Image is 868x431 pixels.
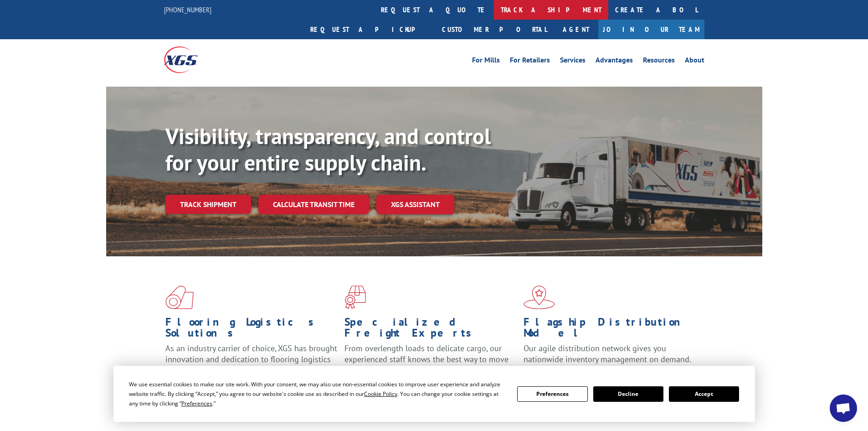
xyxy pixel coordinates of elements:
[435,20,554,39] a: Customer Portal
[685,57,704,67] a: About
[165,195,251,214] a: Track shipment
[344,286,366,309] img: xgs-icon-focused-on-flooring-red
[164,5,211,14] a: [PHONE_NUMBER]
[524,343,691,364] span: Our agile distribution network gives you nationwide inventory management on demand.
[165,343,337,375] span: As an industry carrier of choice, XGS has brought innovation and dedication to flooring logistics...
[517,386,587,402] button: Preferences
[258,195,369,214] a: Calculate transit time
[113,366,755,422] div: Cookie Consent Prompt
[593,386,663,402] button: Decline
[643,57,675,67] a: Resources
[129,379,506,408] div: We use essential cookies to make our site work. With your consent, we may also use non-essential ...
[598,20,704,39] a: Join Our Team
[830,395,857,422] div: Open chat
[669,386,739,402] button: Accept
[165,317,338,343] h1: Flooring Logistics Solutions
[376,195,454,214] a: XGS ASSISTANT
[472,57,500,67] a: For Mills
[303,20,435,39] a: Request a pickup
[344,343,517,384] p: From overlength loads to delicate cargo, our experienced staff knows the best way to move your fr...
[344,317,517,343] h1: Specialized Freight Experts
[524,286,555,309] img: xgs-icon-flagship-distribution-model-red
[560,57,586,67] a: Services
[554,20,598,39] a: Agent
[596,57,633,67] a: Advantages
[165,122,491,177] b: Visibility, transparency, and control for your entire supply chain.
[165,286,194,309] img: xgs-icon-total-supply-chain-intelligence-red
[181,400,212,407] span: Preferences
[524,317,696,343] h1: Flagship Distribution Model
[364,390,397,398] span: Cookie Policy
[510,57,550,67] a: For Retailers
